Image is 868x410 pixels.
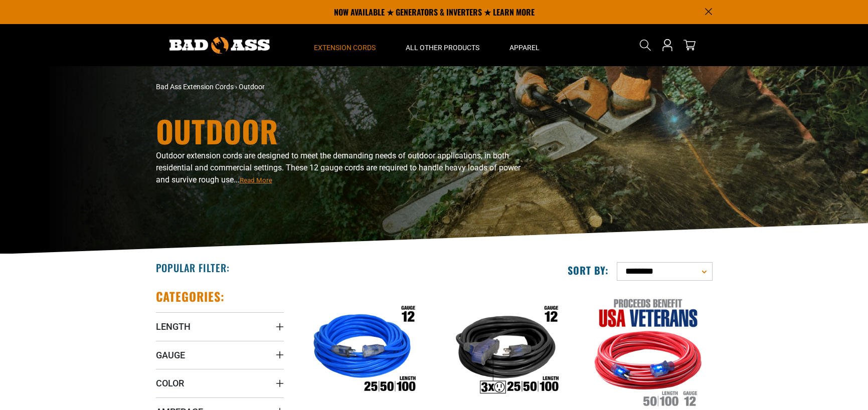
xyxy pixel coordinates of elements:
span: › [235,83,237,91]
h2: Popular Filter: [156,261,230,274]
span: Outdoor extension cords are designed to meet the demanding needs of outdoor applications, in both... [156,151,520,184]
span: Outdoor [239,83,265,91]
h1: Outdoor [156,116,522,146]
img: Outdoor Dual Lighted 3-Outlet Extension Cord w/ Safety CGM [442,294,569,409]
span: Read More [240,176,272,184]
summary: All Other Products [391,24,494,66]
span: Extension Cords [314,43,376,52]
summary: Length [156,312,284,340]
span: Gauge [156,349,185,361]
summary: Apparel [494,24,555,66]
img: Red, White, and Blue Lighted Freedom Cord [585,294,712,409]
summary: Gauge [156,341,284,369]
img: Bad Ass Extension Cords [169,37,270,54]
nav: breadcrumbs [156,82,522,92]
summary: Extension Cords [299,24,391,66]
img: Outdoor Dual Lighted Extension Cord w/ Safety CGM [299,294,426,409]
h2: Categories: [156,289,225,304]
a: Bad Ass Extension Cords [156,83,234,91]
span: Color [156,377,184,389]
span: All Other Products [406,43,479,52]
span: Apparel [509,43,540,52]
summary: Search [637,37,653,53]
label: Sort by: [568,264,609,277]
span: Length [156,321,191,332]
summary: Color [156,369,284,397]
